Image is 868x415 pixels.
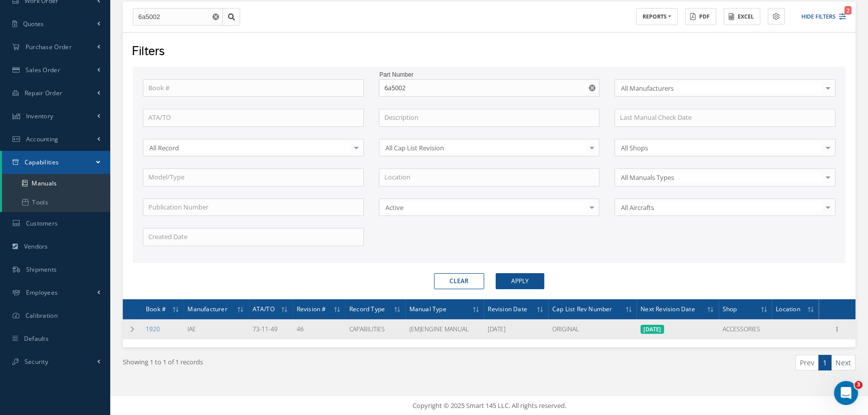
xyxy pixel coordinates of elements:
td: ACCESSORIES [719,319,772,339]
span: Revision Date [488,304,527,313]
button: Excel [724,8,760,26]
input: Part Number [379,79,600,97]
span: All Record [147,143,350,153]
span: Shipments [26,265,57,274]
span: Sales Order [26,66,60,74]
input: Book # [143,79,364,97]
svg: Reset [589,85,595,91]
span: Next Revision Date [640,304,695,313]
input: Last Manual Check Date [614,109,835,127]
td: 46 [293,319,345,339]
a: Manuals [2,174,110,193]
a: 1 [818,355,831,370]
svg: Reset [212,14,219,20]
span: All Aircrafts [618,202,822,213]
td: (EM)ENGINE MANUAL [405,319,484,339]
td: CAPABILITIES [345,319,405,339]
button: Reset [587,79,599,97]
div: Copyright © 2025 Smart 145 LLC. All rights reserved. [120,401,858,411]
span: Employees [26,288,58,297]
span: All Manuals Types [618,172,822,182]
input: Model/Type [143,168,364,186]
span: ATA/TO [253,304,275,313]
td: [DATE] [484,319,548,339]
span: Record Type [349,304,385,313]
span: All Shops [618,143,822,153]
div: Showing 1 to 1 of 1 records [115,355,489,378]
a: Capabilities [2,151,110,174]
input: Publication Number [143,198,364,217]
iframe: Intercom live chat [834,381,858,405]
span: Accounting [26,135,59,143]
a: 1920 [146,325,160,333]
span: Security [25,357,48,366]
span: IAE [187,325,196,333]
a: Tools [2,193,110,212]
span: Revision # [297,304,326,313]
button: Clear [434,273,484,289]
div: Filters [124,43,852,62]
input: Search by PN [133,8,223,26]
span: Cap List Rev Number [552,304,612,313]
input: Location [379,168,600,186]
button: PDF [685,8,716,26]
span: Vendors [24,242,48,251]
span: Customers [26,219,58,228]
span: All Cap List Revision [383,143,586,153]
span: Manufacturer [187,304,227,313]
span: Active [383,202,586,213]
input: ATA/TO [143,109,364,127]
button: REPORTS [636,8,678,26]
span: Location [776,304,800,313]
span: Shop [723,304,737,313]
span: 2 [844,6,851,15]
span: Repair Order [25,89,63,97]
span: All Manufacturers [618,83,822,93]
span: Defaults [24,334,49,343]
td: 73-11-49 [249,319,293,339]
span: Book # [146,304,166,313]
span: Inventory [26,112,54,120]
span: 3 [854,381,862,389]
button: Apply [496,273,544,289]
input: Description [379,109,600,127]
span: Manual Type [409,304,447,313]
input: Created Date [143,228,364,246]
button: Reset [210,8,223,26]
span: Quotes [23,20,44,28]
button: Hide Filters2 [792,9,846,25]
td: ORIGINAL [548,319,637,339]
span: [DATE] [640,325,664,334]
span: Capabilities [25,158,59,166]
span: Purchase Order [26,43,72,51]
label: Part Number [379,70,599,79]
span: Calibration [26,311,58,320]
